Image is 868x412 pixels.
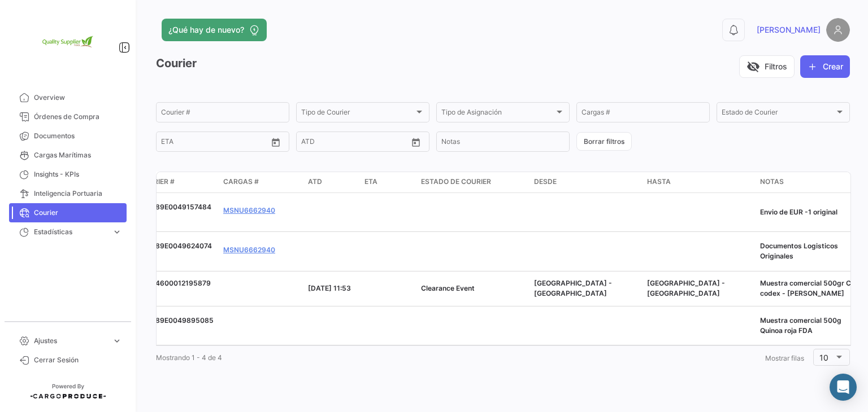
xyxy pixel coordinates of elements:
[40,14,96,70] img: 2e1e32d8-98e2-4bbc-880e-a7f20153c351.png
[800,55,850,78] button: Crear
[830,374,857,401] div: Abrir Intercom Messenger
[301,110,414,118] span: Tipo de Courier
[301,139,337,147] input: ATD Desde
[138,203,211,221] span: 1Z3Y89E00491574841
[134,172,219,192] datatable-header-cell: Courier #
[9,88,127,107] a: Overview
[647,279,725,297] span: Bangkok - Thailand
[138,242,212,260] span: 1Z3Y89E00496240746
[739,55,795,78] button: visibility_offFiltros
[219,172,303,192] datatable-header-cell: Cargas #
[138,177,175,187] span: Courier #
[168,24,244,36] span: ¿Qué hay de nuevo?
[576,132,632,151] button: Borrar filtros
[421,177,491,187] span: Estado de Courier
[534,177,557,187] span: Desde
[156,55,197,72] h3: Courier
[722,110,835,118] span: Estado de Courier
[34,208,122,218] span: Courier
[407,134,424,151] button: Open calendar
[308,284,351,292] span: [DATE] 11:53
[112,336,122,346] span: expand_more
[747,60,760,73] span: visibility_off
[643,172,756,192] datatable-header-cell: Hasta
[34,227,107,237] span: Estadísticas
[345,139,396,147] input: ATD Hasta
[203,139,254,147] input: ETA Hasta
[156,353,222,362] span: Mostrando 1 - 4 de 4
[9,126,127,146] a: Documentos
[364,177,377,187] span: ETA
[161,139,196,147] input: ETA Desde
[760,177,784,187] span: Notas
[416,172,530,192] datatable-header-cell: Estado de Courier
[34,169,122,179] span: Insights - KPIs
[34,112,122,122] span: Órdenes de Compra
[757,24,821,36] span: [PERSON_NAME]
[112,227,122,237] span: expand_more
[9,184,127,203] a: Inteligencia Portuaria
[267,134,284,151] button: Open calendar
[34,93,122,103] span: Overview
[360,172,416,192] datatable-header-cell: ETA
[34,355,122,365] span: Cerrar Sesión
[9,203,127,222] a: Courier
[819,353,828,362] span: 10
[760,208,837,216] span: Envio de EUR -1 original
[162,19,267,41] button: ¿Qué hay de nuevo?
[647,177,671,187] span: Hasta
[223,205,275,216] a: MSNU6662940
[138,279,211,297] span: JD014600012195879672
[308,177,322,187] span: ATD
[760,316,841,335] span: Muestra comercial 500g Quinoa roja FDA
[826,18,850,42] img: placeholder-user.png
[223,245,275,255] a: MSNU6662940
[760,279,861,297] span: Muestra comercial 500gr Chia codex - Louis T leonowens
[34,336,107,346] span: Ajustes
[530,172,643,192] datatable-header-cell: Desde
[34,189,122,199] span: Inteligencia Portuaria
[223,177,259,187] span: Cargas #
[9,165,127,184] a: Insights - KPIs
[421,284,475,292] span: Clearance Event
[9,107,127,126] a: Órdenes de Compra
[534,279,612,297] span: Lima - Peru
[760,242,838,260] span: Documentos Logisticos Originales
[441,110,554,118] span: Tipo de Asignación
[34,150,122,160] span: Cargas Marítimas
[34,131,122,141] span: Documentos
[765,354,804,362] span: Mostrar filas
[138,316,214,335] span: 1Z3Y89E00498950850
[9,146,127,165] a: Cargas Marítimas
[303,172,360,192] datatable-header-cell: ATD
